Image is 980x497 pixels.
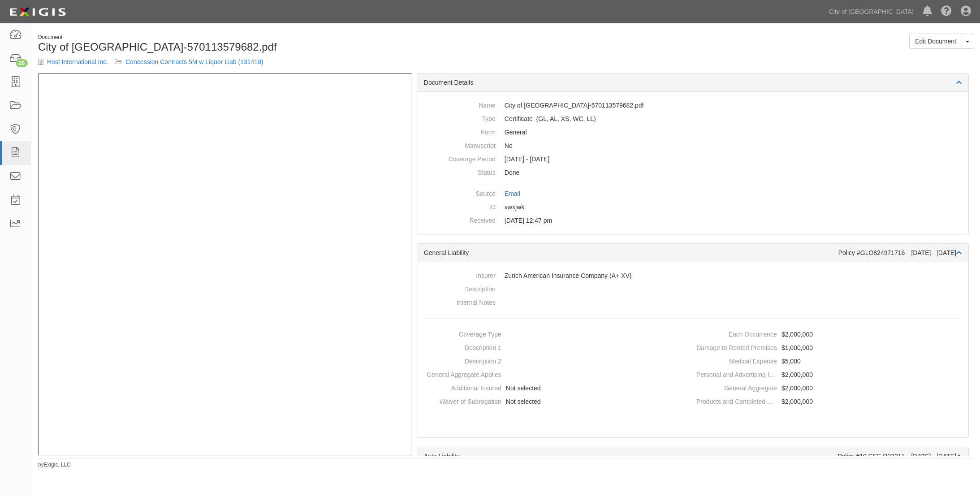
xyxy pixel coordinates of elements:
[47,58,108,65] a: Host International Inc.
[424,296,496,307] dt: Internal Notes
[7,4,69,20] img: logo-5460c22ac91f19d4615b14bd174203de0afe785f0fc80cf4dbbc73dc1793850b.png
[424,139,496,150] dt: Manuscript
[421,328,501,339] dt: Coverage Type
[696,395,777,406] dt: Products and Completed Operations
[696,368,965,381] dd: $2,000,000
[424,152,496,164] dt: Coverage Period
[421,368,501,379] dt: General Aggregate Applies
[424,112,962,125] dd: General Liability Auto Liability Excess/Umbrella Liability Workers Compensation/Employers Liabili...
[417,73,968,92] div: Document Details
[424,99,962,112] dd: City of [GEOGRAPHIC_DATA]-570113579682.pdf
[424,452,838,461] div: Auto Liability
[696,381,777,393] dt: General Aggregate
[424,187,496,198] dt: Source
[125,58,263,65] a: Concession Contracts 5M w Liquor Liab (131410)
[838,452,962,461] div: Policy #10 CSE R22211 [DATE] - [DATE]
[424,166,496,177] dt: Status
[505,190,520,197] a: Email
[424,166,962,179] dd: Done
[421,354,501,366] dt: Description 2
[424,99,496,110] dt: Name
[825,3,918,21] a: City of [GEOGRAPHIC_DATA]
[424,125,496,137] dt: Form
[696,341,777,352] dt: Damage to Rented Premises
[421,381,501,393] dt: Additional Insured
[421,395,501,406] dt: Waiver of Subrogation
[424,125,962,139] dd: General
[424,269,962,282] dd: Zurich American Insurance Company (A+ XV)
[696,354,965,368] dd: $5,000
[421,381,689,395] dd: Not selected
[696,368,777,379] dt: Personal and Advertising Injury
[421,341,501,352] dt: Description 1
[424,200,496,212] dt: ID
[696,381,965,395] dd: $2,000,000
[38,461,71,469] small: by
[838,248,962,257] div: Policy #GLO824971716 [DATE] - [DATE]
[424,139,962,152] dd: No
[424,248,838,257] div: General Liability
[696,341,965,354] dd: $1,000,000
[696,328,777,339] dt: Each Occurrence
[696,395,965,408] dd: $2,000,000
[44,462,71,468] a: Exigis, LLC
[38,34,499,41] div: Document
[424,152,962,166] dd: [DATE] - [DATE]
[424,200,962,214] dd: vwxjwk
[424,282,496,294] dt: Description
[424,214,962,227] dd: [DATE] 12:47 pm
[421,395,689,408] dd: Not selected
[696,328,965,341] dd: $2,000,000
[38,41,499,53] h1: City of [GEOGRAPHIC_DATA]-570113579682.pdf
[424,269,496,280] dt: Insurer
[909,34,962,49] a: Edit Document
[941,6,952,17] i: Help Center - Complianz
[424,214,496,225] dt: Received
[696,354,777,366] dt: Medical Expense
[16,59,28,67] div: 20
[424,112,496,123] dt: Type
